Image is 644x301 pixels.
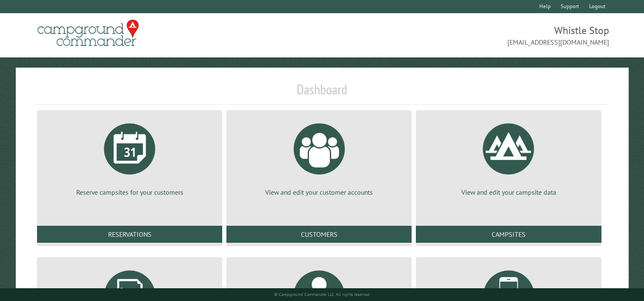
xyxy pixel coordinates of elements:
img: Campground Commander [35,17,141,50]
a: View and edit your customer accounts [237,117,401,197]
a: Customers [226,226,412,243]
p: View and edit your campsite data [426,187,591,197]
small: © Campground Commander LLC. All rights reserved. [274,292,370,297]
p: View and edit your customer accounts [237,187,401,197]
h1: Dashboard [35,81,609,105]
a: Reserve campsites for your customers [47,117,212,197]
a: Reservations [37,226,222,243]
p: Reserve campsites for your customers [47,187,212,197]
a: Campsites [416,226,601,243]
span: Whistle Stop [EMAIL_ADDRESS][DOMAIN_NAME] [322,23,610,47]
a: View and edit your campsite data [426,117,591,197]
